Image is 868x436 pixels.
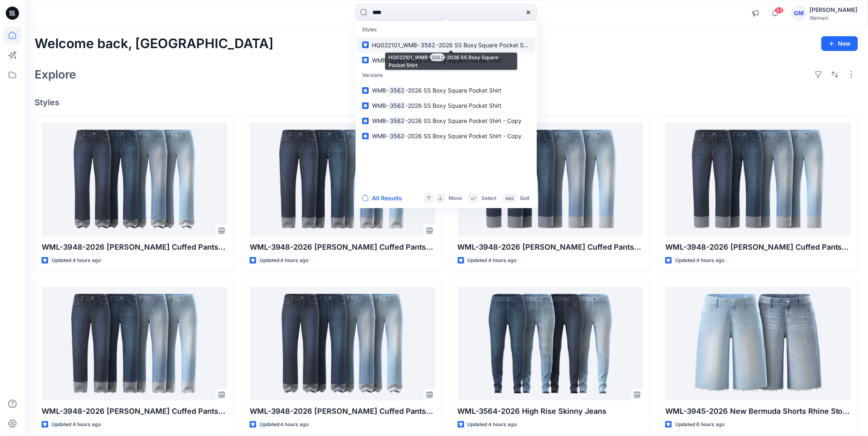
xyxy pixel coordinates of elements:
p: Updated 4 hours ago [468,420,517,429]
p: WML-3945-2026 New Bermuda Shorts Rhine Stones [665,406,851,417]
mark: 3562 [419,40,436,50]
p: WML-3948-2026 [PERSON_NAME] Cuffed Pants-27 Inseam [250,241,435,253]
a: WML-3948-2026 Benton Cuffed Pants-25 Inseam [458,123,643,237]
p: esc [505,194,514,203]
h4: Styles [35,97,858,107]
a: WMB-3562-2026 SS Boxy Square Pocket Shirt [357,83,535,98]
span: -2026 SS Boxy Square Pocket Shirt [436,42,533,49]
span: 86 [775,7,784,14]
span: -2026 SS Boxy Square Pocket Shirt [405,87,502,94]
button: New [821,36,858,51]
a: HQ022101_WMB-3562-2026 SS Boxy Square Pocket Shirt [357,37,535,53]
p: Styles [357,22,535,37]
mark: 3562 [388,56,405,65]
mark: 3562 [388,116,405,125]
a: WML-3945-2026 New Bermuda Shorts Rhine Stones [665,287,851,401]
a: WMB-3562-2026 SS Boxy Square Pocket Shirt [357,98,535,113]
mark: 3562 [388,86,405,95]
div: [PERSON_NAME] [810,5,858,15]
p: Updated 4 hours ago [260,256,309,265]
span: WMB- [372,102,388,109]
mark: 3562 [388,101,405,110]
h2: Welcome back, [GEOGRAPHIC_DATA] [35,36,274,51]
p: Move [449,194,462,203]
span: -2026 SS Boxy Square Pocket Shirt - Copy [405,132,522,139]
p: Updated 4 hours ago [675,256,725,265]
p: WML-3948-2026 [PERSON_NAME] Cuffed Pants-25 Inseam [458,241,643,253]
a: WMB-3562-2026 SS Boxy Square Pocket Shirt - Copy [357,128,535,144]
a: WML-3948-2026 Benton Cuffed Pants-29 Inseam [42,123,227,237]
span: -2026 SS Boxy Square Pocket Shirt - Copy [405,117,522,124]
a: WMB-3562-2026 SS Boxy Square Pocket Shirt - Copy [357,113,535,128]
span: -2026 SS Boxy Square Pocket Shirt [405,102,502,109]
span: HQ022101_WMB- [372,42,419,49]
h2: Explore [35,68,76,81]
a: WML-3948-2026 Benton Cuffed Pants-25 Inseam [665,123,851,237]
p: WML-3948-2026 [PERSON_NAME] Cuffed Pants-29 Inseam [250,406,435,417]
p: WML-3948-2026 [PERSON_NAME] Cuffed Pants-25 Inseam [665,241,851,253]
p: Updated 4 hours ago [51,420,101,429]
p: Updated 6 hours ago [675,420,725,429]
p: Select [482,194,496,203]
span: WMB- [372,57,388,64]
a: WML-3564-2026 High Rise Skinny Jeans [458,287,643,401]
p: Quit [520,194,529,203]
p: WML-3948-2026 [PERSON_NAME] Cuffed Pants-29 Inseam [42,241,227,253]
p: Updated 4 hours ago [51,256,101,265]
button: All Results [362,193,407,203]
a: WML-3948-2026 Benton Cuffed Pants-27 Inseam [42,287,227,401]
p: Updated 4 hours ago [468,256,517,265]
div: GM [792,6,807,21]
div: Walmart [810,15,858,21]
a: WML-3948-2026 Benton Cuffed Pants-29 Inseam [250,287,435,401]
p: Versions [357,68,535,83]
span: WMB- [372,87,388,94]
mark: 3562 [388,131,405,141]
p: WML-3948-2026 [PERSON_NAME] Cuffed Pants-27 Inseam [42,406,227,417]
span: WMB- [372,117,388,124]
a: WML-3948-2026 Benton Cuffed Pants-27 Inseam [250,123,435,237]
span: -2026 SS Boxy Square Pocket Shirt [405,57,502,64]
span: WMB- [372,132,388,139]
p: Updated 4 hours ago [260,420,309,429]
a: WMB-3562-2026 SS Boxy Square Pocket Shirt [357,53,535,68]
p: WML-3564-2026 High Rise Skinny Jeans [458,406,643,417]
